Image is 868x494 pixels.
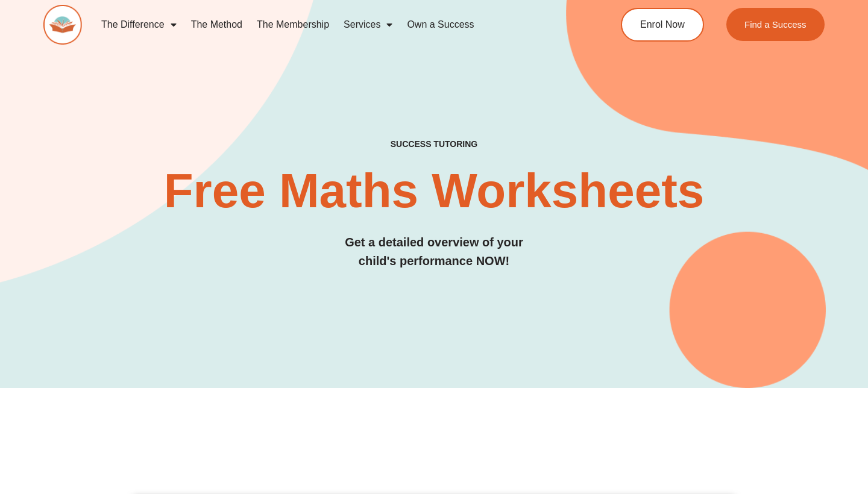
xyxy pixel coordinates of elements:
[250,11,336,39] a: The Membership
[621,8,704,42] a: Enrol Now
[400,11,481,39] a: Own a Success
[640,20,685,30] span: Enrol Now
[43,167,825,215] h2: Free Maths Worksheets​
[744,20,807,29] span: Find a Success
[184,11,250,39] a: The Method
[94,11,184,39] a: The Difference
[43,139,825,149] h4: SUCCESS TUTORING​
[336,11,400,39] a: Services
[94,11,576,39] nav: Menu
[43,233,825,270] h3: Get a detailed overview of your child's performance NOW!
[726,8,825,41] a: Find a Success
